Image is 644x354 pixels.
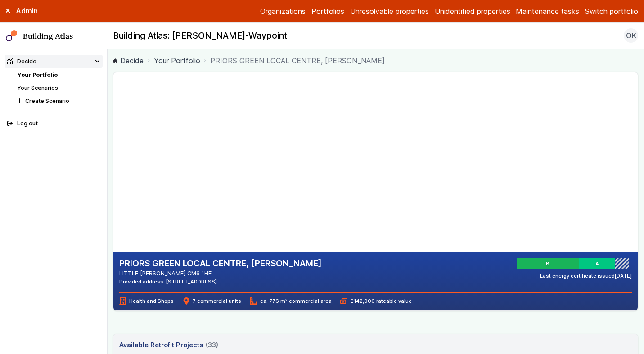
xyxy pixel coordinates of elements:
img: main-0bbd2752.svg [6,30,18,42]
div: Provided address: [STREET_ADDRESS] [119,278,322,285]
span: Health and Shops [119,297,174,305]
span: ca. 776 m² commercial area [250,297,331,305]
div: Decide [7,57,36,66]
h3: Available Retrofit Projects [119,340,218,350]
h2: PRIORS GREEN LOCAL CENTRE, [PERSON_NAME] [119,258,322,270]
time: [DATE] [615,273,632,279]
a: Portfolios [311,6,344,17]
address: LITTLE [PERSON_NAME] CM6 1HE [119,269,322,278]
span: £142,000 rateable value [340,297,412,305]
button: Log out [5,117,103,130]
span: A [597,260,601,267]
div: Last energy certificate issued [540,272,632,279]
a: Your Portfolio [154,55,200,66]
a: Decide [113,55,144,66]
a: Unresolvable properties [350,6,429,17]
a: Unidentified properties [435,6,510,17]
button: Create Scenario [14,94,103,107]
a: Your Portfolio [17,71,58,78]
a: Organizations [260,6,306,17]
span: B [547,260,550,267]
button: Switch portfolio [585,6,638,17]
button: OK [624,28,638,43]
summary: Decide [5,55,103,68]
a: Your Scenarios [17,84,58,91]
span: 7 commercial units [183,297,241,305]
a: Maintenance tasks [516,6,579,17]
span: (33) [206,340,218,350]
span: OK [626,30,636,41]
span: PRIORS GREEN LOCAL CENTRE, [PERSON_NAME] [210,55,385,66]
h2: Building Atlas: [PERSON_NAME]-Waypoint [113,30,287,42]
